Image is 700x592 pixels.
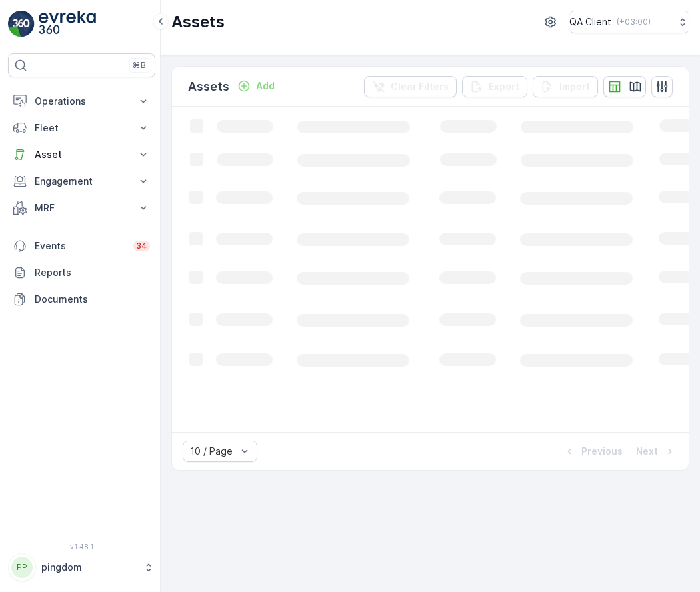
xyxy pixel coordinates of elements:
[133,60,146,71] p: ⌘B
[8,259,155,286] a: Reports
[188,77,229,96] p: Assets
[569,11,689,33] button: QA Client(+03:00)
[35,95,129,108] p: Operations
[35,266,150,279] p: Reports
[635,443,678,459] button: Next
[232,78,280,94] button: Add
[8,286,155,313] a: Documents
[35,148,129,161] p: Asset
[39,11,96,37] img: logo_light-DOdMpM7g.png
[364,76,457,97] button: Clear Filters
[35,175,129,188] p: Engagement
[171,11,225,33] p: Assets
[462,76,527,97] button: Export
[8,543,155,551] span: v 1.48.1
[35,293,150,306] p: Documents
[8,195,155,221] button: MRF
[35,239,125,253] p: Events
[11,557,33,578] div: PP
[391,80,449,93] p: Clear Filters
[35,121,129,135] p: Fleet
[581,445,623,458] p: Previous
[559,80,590,93] p: Import
[569,15,611,29] p: QA Client
[8,88,155,115] button: Operations
[8,141,155,168] button: Asset
[8,168,155,195] button: Engagement
[256,79,275,93] p: Add
[136,241,147,251] p: 34
[636,445,658,458] p: Next
[8,11,35,37] img: logo
[533,76,598,97] button: Import
[8,553,155,581] button: PPpingdom
[489,80,519,93] p: Export
[617,17,651,27] p: ( +03:00 )
[35,201,129,215] p: MRF
[561,443,624,459] button: Previous
[8,115,155,141] button: Fleet
[8,233,155,259] a: Events34
[41,561,137,574] p: pingdom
